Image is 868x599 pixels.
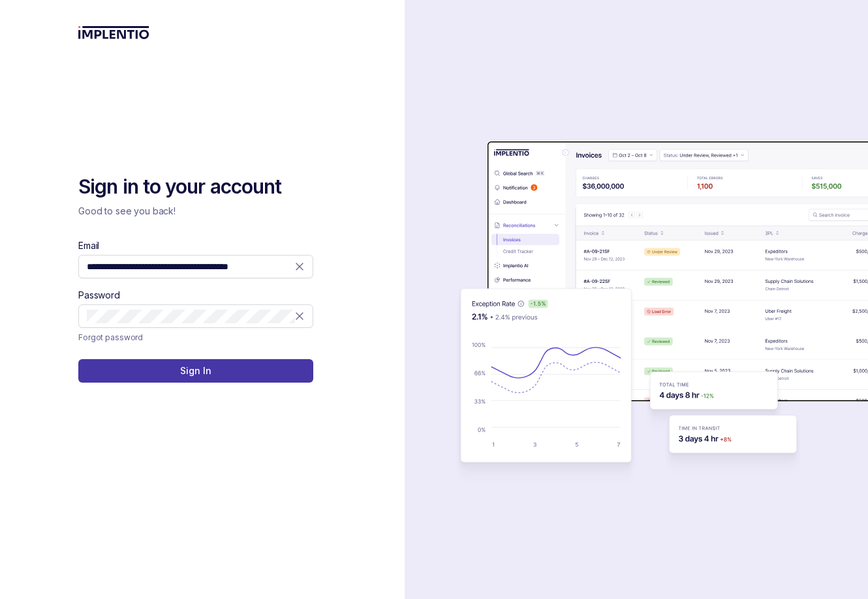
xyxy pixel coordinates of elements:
[180,364,211,377] p: Sign In
[78,330,143,343] p: Forgot password
[78,174,313,200] h2: Sign in to your account
[78,359,313,383] button: Sign In
[78,26,149,39] img: logo
[78,239,99,252] label: Email
[78,330,143,343] a: Link Forgot password
[78,289,120,302] label: Password
[78,205,313,218] p: Good to see you back!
